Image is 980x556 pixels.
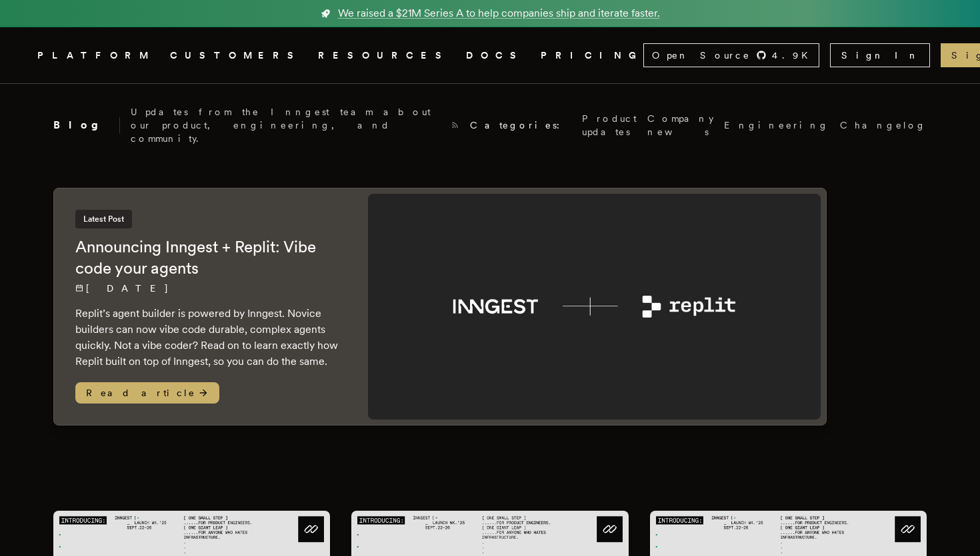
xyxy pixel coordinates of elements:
a: Company news [647,112,713,139]
span: We raised a $21M Series A to help companies ship and iterate faster. [338,5,660,21]
a: PRICING [541,47,643,64]
h2: Announcing Inngest + Replit: Vibe code your agents [75,236,341,279]
a: Product updates [582,112,637,139]
a: CUSTOMERS [170,47,302,64]
span: 4.9 K [772,49,816,62]
p: Replit’s agent builder is powered by Inngest. Novice builders can now vibe code durable, complex ... [75,306,341,370]
a: Changelog [840,119,927,132]
span: Open Source [652,49,751,62]
span: Latest Post [75,210,132,228]
button: PLATFORM [37,47,154,64]
span: Read article [75,382,219,404]
p: [DATE] [75,282,341,295]
img: Featured image for Announcing Inngest + Replit: Vibe code your agents blog post [368,194,821,419]
span: Categories: [470,119,571,132]
button: RESOURCES [318,47,450,64]
p: Updates from the Inngest team about our product, engineering, and community. [131,105,440,145]
a: Engineering [724,119,829,132]
a: Sign In [830,43,930,67]
a: DOCS [466,47,525,64]
a: Latest PostAnnouncing Inngest + Replit: Vibe code your agents[DATE] Replit’s agent builder is pow... [53,188,827,425]
h2: Blog [53,117,120,133]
